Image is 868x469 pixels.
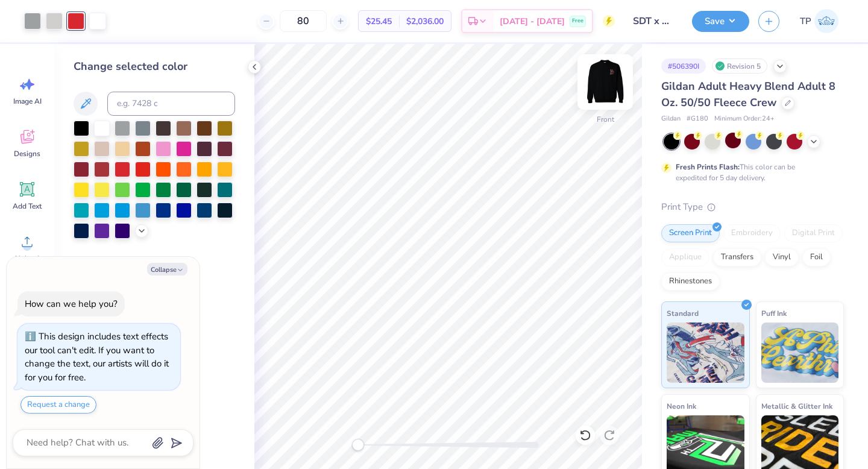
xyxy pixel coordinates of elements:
[761,307,787,319] span: Puff Ink
[597,114,614,125] div: Front
[20,396,96,414] button: Request a change
[572,17,583,25] span: Free
[500,15,565,28] span: [DATE] - [DATE]
[25,330,169,383] div: This design includes text effects our tool can't edit. If you want to change the text, our artist...
[661,114,681,124] span: Gildan
[761,323,839,383] img: Puff Ink
[280,10,327,32] input: – –
[800,14,811,28] span: TP
[814,9,838,33] img: Tyler Plutchok
[624,9,683,33] input: Untitled Design
[661,79,835,110] span: Gildan Adult Heavy Blend Adult 8 Oz. 50/50 Fleece Crew
[352,439,364,451] div: Accessibility label
[366,15,392,28] span: $25.45
[676,162,740,172] strong: Fresh Prints Flash:
[14,149,40,159] span: Designs
[802,248,831,266] div: Foil
[406,15,444,28] span: $2,036.00
[661,200,844,214] div: Print Type
[723,224,781,242] div: Embroidery
[661,248,709,266] div: Applique
[661,58,706,74] div: # 506390I
[15,254,39,263] span: Upload
[107,92,235,116] input: e.g. 7428 c
[712,58,767,74] div: Revision 5
[13,96,42,106] span: Image AI
[74,58,235,75] div: Change selected color
[667,307,699,319] span: Standard
[13,201,42,211] span: Add Text
[667,323,744,383] img: Standard
[661,272,720,291] div: Rhinestones
[667,400,696,412] span: Neon Ink
[761,400,832,412] span: Metallic & Glitter Ink
[676,162,824,183] div: This color can be expedited for 5 day delivery.
[784,224,843,242] div: Digital Print
[714,114,775,124] span: Minimum Order: 24 +
[25,298,118,310] div: How can we help you?
[581,58,629,106] img: Front
[692,11,749,32] button: Save
[765,248,799,266] div: Vinyl
[687,114,708,124] span: # G180
[794,9,844,33] a: TP
[713,248,761,266] div: Transfers
[147,263,187,275] button: Collapse
[661,224,720,242] div: Screen Print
